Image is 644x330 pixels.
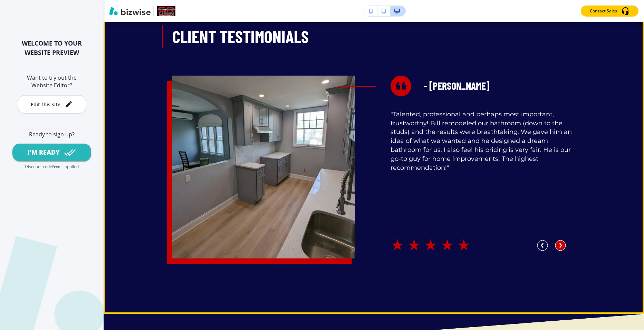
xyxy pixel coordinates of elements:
[18,95,86,114] button: Edit this site
[157,6,175,17] img: Your Logo
[28,148,60,157] div: I'M READY
[590,8,617,14] p: Contact Sales
[60,164,79,170] p: is applied
[172,25,576,48] h3: Client Testimonials
[581,6,638,17] button: Contact Sales
[25,164,52,170] p: Discount code
[391,110,576,173] p: "Talented, professional and perhaps most important, trustworthy! Bill remodeled our bathroom (dow...
[11,130,93,138] h6: Ready to sign up?
[52,164,60,170] p: free
[31,102,60,107] div: Edit this site
[172,76,355,259] img: d8a8967a2e0fef2b2028a7e49fe4d1b5.webp
[11,39,93,57] h2: WELCOME TO YOUR WEBSITE PREVIEW
[12,144,91,161] button: I'M READY
[424,79,489,93] h5: - [PERSON_NAME]
[11,74,93,89] h6: Want to try out the Website Editor?
[109,7,151,15] img: Bizwise Logo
